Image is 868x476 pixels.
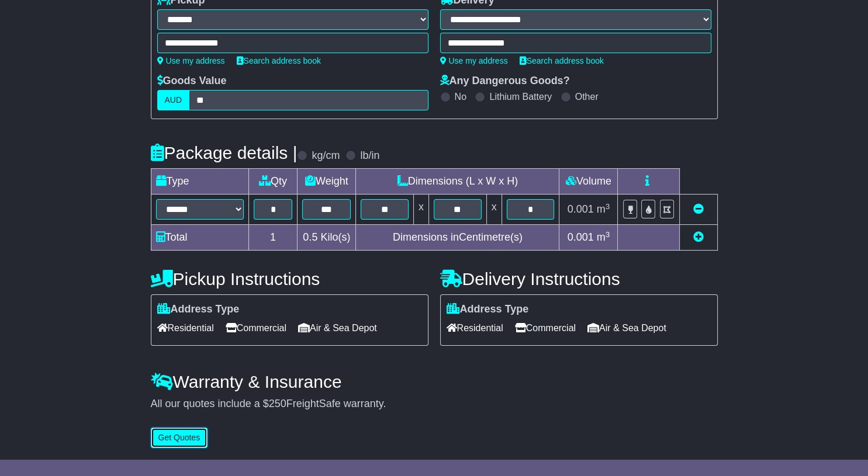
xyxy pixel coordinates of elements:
h4: Pickup Instructions [151,269,428,289]
a: Search address book [520,56,604,65]
label: AUD [157,90,190,110]
label: Other [575,91,599,102]
label: No [455,91,466,102]
span: Residential [447,319,503,337]
td: Total [151,225,248,251]
td: 1 [248,225,298,251]
label: Any Dangerous Goods? [440,75,570,88]
span: Air & Sea Depot [587,319,666,337]
a: Add new item [693,231,704,243]
a: Use my address [440,56,508,65]
span: m [597,203,610,215]
sup: 3 [606,230,610,239]
span: 250 [269,398,286,409]
span: m [597,231,610,243]
span: Commercial [515,319,576,337]
td: Type [151,169,248,194]
a: Remove this item [693,203,704,215]
h4: Warranty & Insurance [151,372,718,391]
span: Commercial [226,319,286,337]
td: Kilo(s) [298,225,356,251]
td: Dimensions in Centimetre(s) [356,225,559,251]
span: 0.001 [568,231,594,243]
div: All our quotes include a $ FreightSafe warranty. [151,398,718,411]
td: Dimensions (L x W x H) [356,169,559,194]
h4: Package details | [151,143,298,162]
a: Search address book [237,56,321,65]
label: Address Type [157,303,240,316]
label: Goods Value [157,75,227,88]
h4: Delivery Instructions [440,269,718,289]
span: Air & Sea Depot [298,319,377,337]
label: Lithium Battery [489,91,552,102]
td: x [413,194,428,225]
td: Weight [298,169,356,194]
span: 0.5 [303,231,317,243]
label: Address Type [447,303,529,316]
label: kg/cm [312,150,340,162]
span: Residential [157,319,214,337]
button: Get Quotes [151,428,208,448]
td: Qty [248,169,298,194]
td: x [486,194,502,225]
a: Use my address [157,56,225,65]
span: 0.001 [568,203,594,215]
label: lb/in [360,150,379,162]
td: Volume [559,169,618,194]
sup: 3 [606,202,610,211]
